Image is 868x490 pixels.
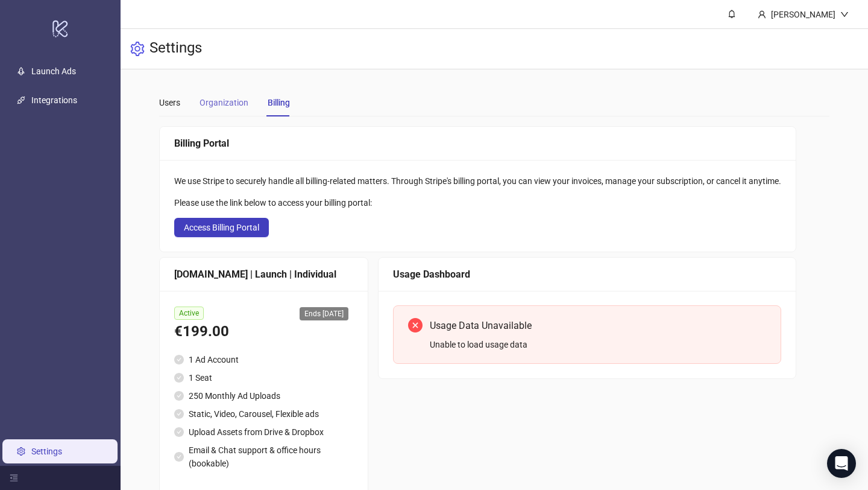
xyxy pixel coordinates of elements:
[174,353,353,366] li: 1 Ad Account
[840,10,849,19] span: down
[174,425,353,439] li: Upload Assets from Drive & Dropbox
[393,267,781,282] div: Usage Dashboard
[149,39,202,59] h3: Settings
[174,307,204,320] span: Active
[758,10,766,19] span: user
[766,8,840,21] div: [PERSON_NAME]
[130,42,145,56] span: setting
[31,95,77,105] a: Integrations
[10,474,18,482] span: menu-fold
[159,96,180,109] div: Users
[174,409,184,419] span: check-circle
[728,10,736,18] span: bell
[174,452,184,462] span: check-circle
[174,373,184,383] span: check-circle
[184,223,259,232] span: Access Billing Portal
[174,407,353,421] li: Static, Video, Carousel, Flexible ads
[174,136,781,151] div: Billing Portal
[268,96,290,109] div: Billing
[174,444,353,470] li: Email & Chat support & office hours (bookable)
[200,96,248,109] div: Organization
[174,320,353,343] div: €199.00
[174,218,269,237] button: Access Billing Portal
[174,427,184,437] span: check-circle
[174,196,781,209] div: Please use the link below to access your billing portal:
[174,391,184,401] span: check-circle
[408,318,423,332] span: close-circle
[174,389,353,402] li: 250 Monthly Ad Uploads
[174,355,184,364] span: check-circle
[300,307,348,320] span: Ends [DATE]
[430,318,766,333] div: Usage Data Unavailable
[31,66,76,76] a: Launch Ads
[430,338,766,351] div: Unable to load usage data
[174,267,353,282] div: [DOMAIN_NAME] | Launch | Individual
[31,447,62,456] a: Settings
[174,371,353,384] li: 1 Seat
[174,174,781,188] div: We use Stripe to securely handle all billing-related matters. Through Stripe's billing portal, yo...
[827,449,856,478] div: Open Intercom Messenger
